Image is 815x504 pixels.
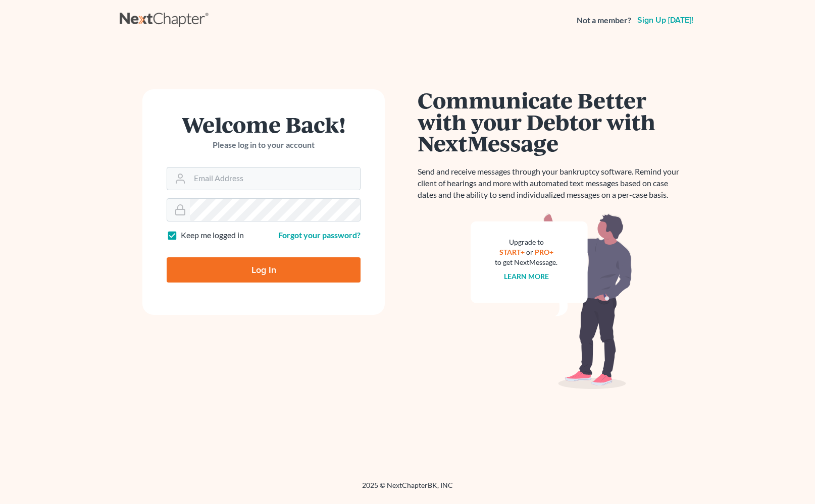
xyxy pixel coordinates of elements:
a: PRO+ [535,248,553,256]
input: Log In [167,257,361,283]
span: or [526,248,533,256]
h1: Welcome Back! [167,114,361,135]
p: Please log in to your account [167,139,361,151]
div: Upgrade to [495,237,557,247]
a: Learn more [504,272,549,281]
a: START+ [499,248,525,256]
input: Email Address [190,167,360,190]
div: to get NextMessage. [495,257,557,267]
h1: Communicate Better with your Debtor with NextMessage [418,89,685,154]
label: Keep me logged in [181,230,244,241]
div: 2025 © NextChapterBK, INC [120,480,695,498]
a: Forgot your password? [278,230,361,240]
a: Sign up [DATE]! [635,16,695,24]
strong: Not a member? [577,15,631,26]
img: nextmessage_bg-59042aed3d76b12b5cd301f8e5b87938c9018125f34e5fa2b7a6b67550977c72.svg [471,213,632,389]
p: Send and receive messages through your bankruptcy software. Remind your client of hearings and mo... [418,166,685,201]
